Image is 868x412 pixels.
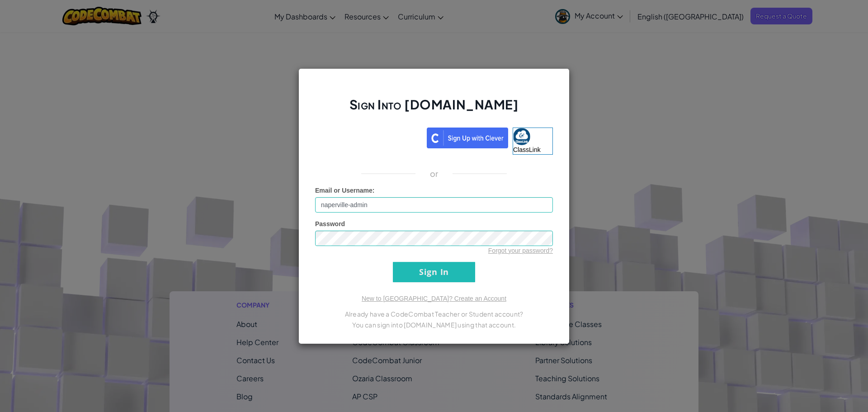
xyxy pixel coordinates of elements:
a: New to [GEOGRAPHIC_DATA]? Create an Account [362,295,506,302]
p: or [430,168,439,179]
p: You can sign into [DOMAIN_NAME] using that account. [315,319,553,330]
p: Already have a CodeCombat Teacher or Student account? [315,308,553,319]
iframe: Sign in with Google Button [311,127,427,147]
h2: Sign Into [DOMAIN_NAME] [315,96,553,122]
span: Email or Username [315,187,373,194]
label: : [315,186,375,195]
span: Password [315,220,345,227]
img: classlink-logo-small.png [513,128,530,145]
a: Forgot your password? [488,247,553,254]
span: ClassLink [513,146,541,153]
input: Sign In [393,262,475,282]
img: clever_sso_button@2x.png [427,128,508,148]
